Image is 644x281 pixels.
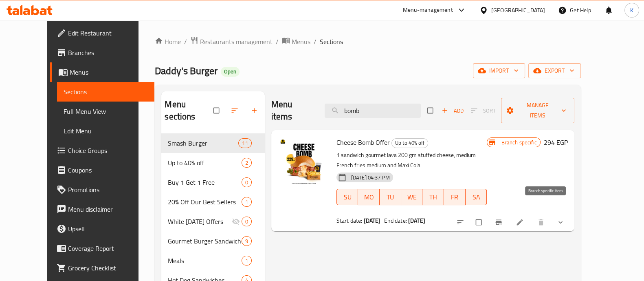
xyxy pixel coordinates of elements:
[68,48,148,58] span: Branches
[161,212,264,231] div: White [DATE] Offers0
[361,191,376,203] span: MO
[161,173,264,192] div: Buy 1 Get 1 Free0
[161,192,264,212] div: 20% Off Our Best Sellers1
[426,191,441,203] span: TH
[68,185,148,195] span: Promotions
[532,213,552,231] button: delete
[50,141,154,160] a: Choice Groups
[348,174,393,181] span: [DATE] 04:37 PM
[50,62,154,82] a: Menus
[161,133,264,153] div: Smash Burger11
[380,189,401,205] button: TU
[242,179,251,186] span: 0
[57,102,154,121] a: Full Menu View
[50,180,154,199] a: Promotions
[383,191,398,203] span: TU
[242,177,252,187] div: items
[336,189,358,205] button: SU
[242,218,251,226] span: 0
[498,139,540,146] span: Branch specific
[242,158,252,168] div: items
[440,104,466,117] span: Add item
[57,121,154,141] a: Edit Menu
[64,106,148,116] span: Full Menu View
[276,37,279,46] li: /
[451,213,471,231] button: sort-choices
[336,150,487,170] p: 1 sandwich gourmet lava 200 gm stuffed cheese, medium French fries medium and Maxi Cola
[320,37,343,46] span: Sections
[466,104,501,117] span: Select section first
[479,66,519,76] span: import
[440,104,466,117] button: Add
[469,191,484,203] span: SA
[68,204,148,214] span: Menu disclaimer
[161,153,264,173] div: Up to 40% off2
[242,236,252,246] div: items
[155,36,580,47] nav: breadcrumb
[442,106,464,115] span: Add
[501,98,574,123] button: Manage items
[50,199,154,219] a: Menu disclaimer
[528,63,581,78] button: export
[161,251,264,270] div: Meals1
[242,256,252,266] div: items
[422,189,444,205] button: TH
[226,102,245,119] span: Sort sections
[64,87,148,97] span: Sections
[364,215,381,226] b: [DATE]
[50,43,154,62] a: Branches
[57,82,154,102] a: Sections
[242,237,251,245] span: 9
[168,217,231,226] div: White Friday Offers
[245,102,265,119] button: Add section
[168,158,241,168] div: Up to 40% off
[165,98,213,123] h2: Menu sections
[408,215,425,226] b: [DATE]
[516,218,525,226] a: Edit menu item
[168,197,241,207] span: 20% Off Our Best Sellers
[422,103,440,118] span: Select section
[190,36,273,47] a: Restaurants management
[239,139,251,147] span: 11
[155,62,218,80] span: Daddy's Burger
[50,160,154,180] a: Coupons
[50,23,154,43] a: Edit Restaurant
[242,197,252,207] div: items
[168,177,241,187] span: Buy 1 Get 1 Free
[404,191,420,203] span: WE
[68,263,148,273] span: Grocery Checklist
[314,37,317,46] li: /
[336,136,390,148] span: Cheese Bomb Offer
[473,63,525,78] button: import
[556,218,565,226] svg: Show Choices
[444,189,466,205] button: FR
[168,217,231,226] span: White [DATE] Offers
[221,68,240,75] span: Open
[466,189,487,205] button: SA
[68,28,148,38] span: Edit Restaurant
[242,217,252,226] div: items
[70,67,148,77] span: Menus
[50,239,154,258] a: Coverage Report
[68,165,148,175] span: Coupons
[325,104,421,118] input: search
[392,138,428,148] span: Up to 40% off
[50,258,154,278] a: Grocery Checklist
[282,36,310,47] a: Menus
[340,191,355,203] span: SU
[490,213,509,231] button: Branch-specific-item
[403,5,453,15] div: Menu-management
[68,146,148,155] span: Choice Groups
[447,191,462,203] span: FR
[232,217,240,226] svg: Inactive section
[200,37,273,46] span: Restaurants management
[535,66,574,76] span: export
[68,243,148,253] span: Coverage Report
[401,189,423,205] button: WE
[168,138,238,148] div: Smash Burger
[68,224,148,234] span: Upsell
[168,236,241,246] div: Gourmet Burger Sandwiches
